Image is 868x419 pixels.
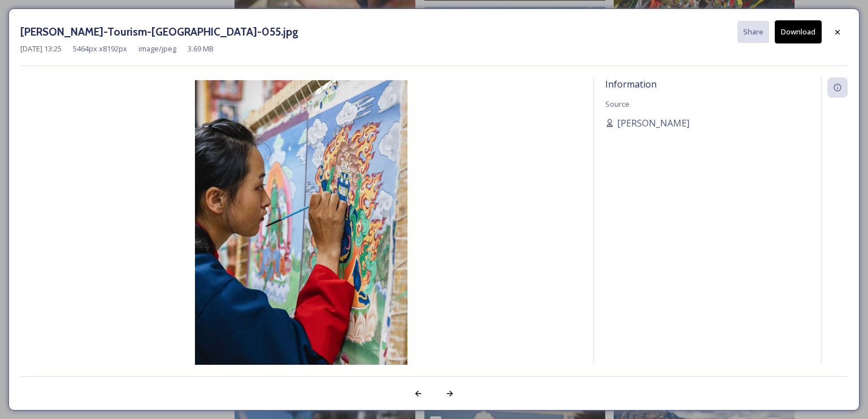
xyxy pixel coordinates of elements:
button: Share [737,21,769,43]
h3: [PERSON_NAME]-Tourism-[GEOGRAPHIC_DATA]-055.jpg [20,24,298,40]
span: Source [605,99,630,109]
span: Information [605,78,657,90]
span: [PERSON_NAME] [617,116,689,130]
span: [DATE] 13:25 [20,43,62,54]
span: 5464 px x 8192 px [73,43,127,54]
button: Download [775,20,822,43]
span: image/jpeg [138,43,176,54]
img: Ben-Richards-Tourism-Bhutan-055.jpg [20,80,582,398]
span: 3.69 MB [188,43,214,54]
